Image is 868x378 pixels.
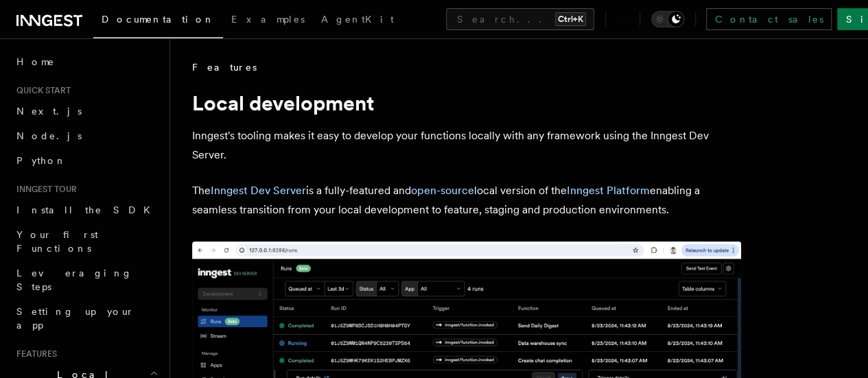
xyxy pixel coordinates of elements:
a: open-source [411,184,474,197]
span: Quick start [11,85,71,96]
a: Inngest Dev Server [211,184,306,197]
a: Inngest Platform [567,184,650,197]
span: Documentation [102,14,215,25]
a: Next.js [11,99,161,123]
a: Home [11,49,161,74]
span: Home [16,55,55,69]
span: Inngest tour [11,184,77,195]
span: Leveraging Steps [16,268,132,292]
span: Setting up your app [16,306,134,331]
a: AgentKit [313,4,402,37]
a: Python [11,148,161,173]
span: Next.js [16,106,82,117]
p: Inngest's tooling makes it easy to develop your functions locally with any framework using the In... [192,126,741,165]
a: Contact sales [706,8,832,30]
span: AgentKit [321,14,394,25]
a: Examples [223,4,313,37]
span: Features [192,60,257,74]
h1: Local development [192,91,741,115]
span: Examples [231,14,305,25]
a: Node.js [11,123,161,148]
p: The is a fully-featured and local version of the enabling a seamless transition from your local d... [192,181,741,220]
a: Install the SDK [11,198,161,222]
a: Documentation [93,4,223,38]
a: Setting up your app [11,299,161,338]
span: Python [16,155,67,166]
span: Node.js [16,130,82,141]
button: Toggle dark mode [651,11,684,27]
span: Install the SDK [16,204,159,215]
button: Search...Ctrl+K [446,8,594,30]
a: Your first Functions [11,222,161,261]
span: Your first Functions [16,229,98,254]
a: Leveraging Steps [11,261,161,299]
kbd: Ctrl+K [555,12,586,26]
span: Features [11,349,57,359]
